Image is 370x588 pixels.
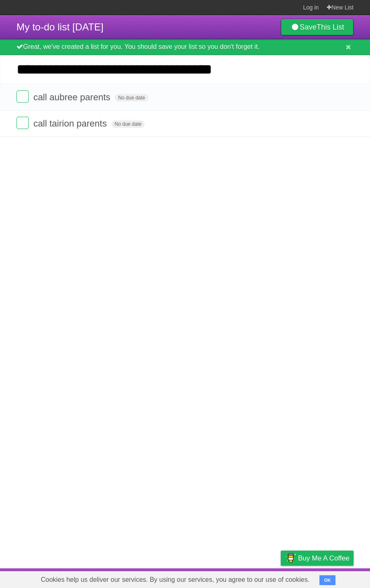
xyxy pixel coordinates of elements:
[115,94,148,101] span: No due date
[16,117,29,129] label: Done
[171,570,189,586] a: About
[242,570,260,586] a: Terms
[281,551,354,566] a: Buy me a coffee
[319,575,335,585] button: OK
[281,19,354,35] a: SaveThis List
[111,120,145,128] span: No due date
[33,118,109,129] span: call tairion parents
[199,570,232,586] a: Developers
[298,551,349,565] span: Buy me a coffee
[317,23,344,31] b: This List
[32,572,318,588] span: Cookies help us deliver our services. By using our services, you agree to our use of cookies.
[302,570,354,586] a: Suggest a feature
[33,92,112,102] span: call aubree parents
[16,90,29,103] label: Done
[16,21,104,32] span: My to-do list [DATE]
[270,570,291,586] a: Privacy
[285,551,296,565] img: Buy me a coffee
